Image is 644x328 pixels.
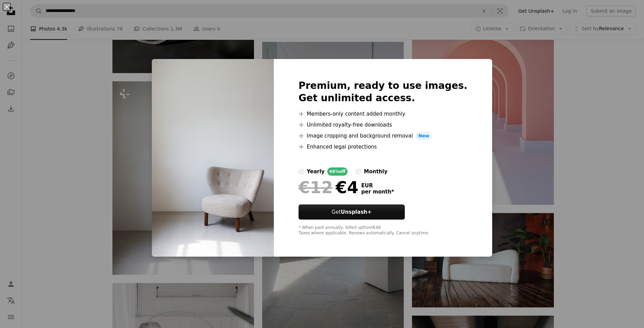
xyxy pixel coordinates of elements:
button: GetUnsplash+ [299,204,405,220]
span: per month * [361,189,394,195]
span: New [416,132,432,140]
span: EUR [361,183,394,189]
div: * When paid annually, billed upfront €48 Taxes where applicable. Renews automatically. Cancel any... [299,225,467,236]
div: yearly [307,167,325,176]
li: Image cropping and background removal [299,132,467,140]
input: monthly [356,169,361,174]
span: €12 [299,178,333,196]
img: premium_photo-1680350303578-15118239eb6a [152,59,274,257]
div: €4 [299,178,359,196]
li: Enhanced legal protections [299,143,467,151]
h2: Premium, ready to use images. Get unlimited access. [299,80,467,104]
input: yearly66%off [299,169,304,174]
div: 66% off [327,167,348,176]
div: monthly [364,167,388,176]
li: Members-only content added monthly [299,110,467,118]
strong: Unsplash+ [341,209,372,215]
li: Unlimited royalty-free downloads [299,121,467,129]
